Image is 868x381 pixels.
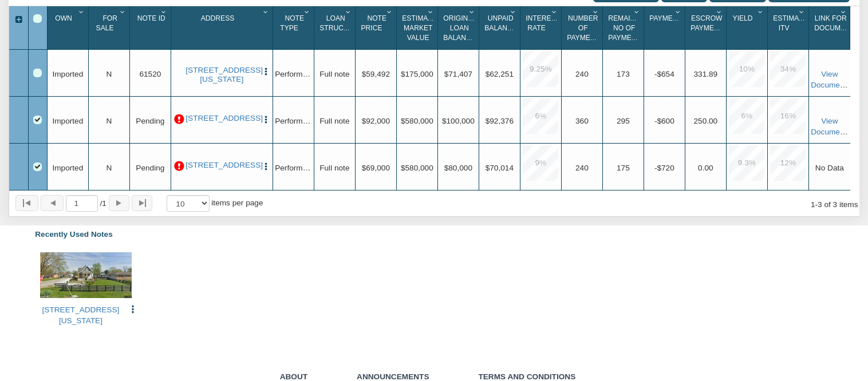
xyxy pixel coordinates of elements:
div: Column Menu [344,6,354,17]
div: 6.0 [523,98,558,134]
span: 331.89 [694,70,718,78]
div: Number Of Payments Sort None [564,10,602,45]
div: Sort None [729,10,767,45]
span: -$600 [654,117,674,125]
div: 12.0 [770,145,806,181]
div: Escrow Payment Sort None [688,10,726,45]
span: Escrow Payment [691,14,723,32]
abbr: through [815,200,818,209]
span: Imported [52,117,83,125]
span: Interest Rate [526,14,560,32]
button: Page forward [109,195,129,211]
div: Loan Structure Sort None [317,10,355,45]
button: Page back [41,195,64,211]
span: $92,000 [362,117,390,125]
button: Page to last [132,195,152,211]
div: Sort None [132,10,171,45]
div: Estimated Market Value Sort None [399,10,437,45]
span: Full note [319,164,349,172]
img: cell-menu.png [261,67,271,77]
span: Yield [733,14,753,22]
span: $59,492 [362,70,390,78]
span: $62,251 [486,70,514,78]
div: Sort None [317,10,355,45]
div: Sort None [605,10,644,45]
div: Column Menu [467,6,478,17]
div: Sort None [688,10,726,45]
div: Sort None [50,10,88,45]
span: Note Id [137,14,165,22]
img: cell-menu.png [128,304,138,314]
div: Sort None [440,10,479,45]
div: Sort None [358,10,396,45]
div: Yield Sort None [729,10,767,45]
span: 360 [575,117,589,125]
div: Column Menu [591,6,602,17]
span: $71,407 [444,70,472,78]
span: N [106,70,112,78]
span: Address [201,14,235,22]
div: Original Loan Balance Sort None [440,10,479,45]
span: Link For Documents [814,14,859,32]
span: 250.00 [694,117,718,125]
span: $70,014 [486,164,514,172]
div: 10.0 [729,51,764,87]
div: Column Menu [508,6,519,17]
span: -$720 [654,164,674,172]
div: Sort None [811,10,850,45]
div: Sort None [91,10,129,45]
span: 1 [100,198,106,209]
span: Pending [136,117,164,125]
a: About [280,372,307,381]
span: Unpaid Balance [484,14,517,32]
span: -$654 [654,70,674,78]
span: Loan Structure [319,14,362,32]
div: Sort None [646,10,685,45]
div: Note Id Sort None [132,10,171,45]
span: Full note [319,117,349,125]
span: No Data [815,164,844,172]
div: Note Type Sort None [275,10,314,45]
div: Column Menu [426,6,437,17]
div: Column Menu [302,6,313,17]
span: 295 [617,117,630,125]
div: Sort None [564,10,602,45]
span: Note Price [361,14,387,32]
div: 16.0 [770,98,806,134]
button: Press to open the note menu [261,66,271,77]
div: Column Menu [118,6,129,17]
div: Note Price Sort None [358,10,396,45]
div: Interest Rate Sort None [523,10,561,45]
div: Column Menu [550,6,561,17]
span: Own [55,14,72,22]
div: Column Menu [673,6,684,17]
div: 9.3 [729,145,764,181]
img: cell-menu.png [261,162,271,172]
span: Payment(P&I) [649,14,697,22]
span: N [106,164,112,172]
div: Column Menu [756,6,767,17]
div: Unpaid Balance Sort None [482,10,520,45]
div: Column Menu [839,6,850,17]
span: Original Loan Balance [443,14,476,42]
div: 9.25 [523,51,558,87]
div: Sort None [523,10,561,45]
div: Column Menu [385,6,396,17]
button: Press to open the note menu [261,114,271,125]
div: Sort None [399,10,437,45]
span: 240 [575,164,589,172]
button: Page to first [15,195,38,211]
span: Estimated Itv [773,14,812,32]
div: Row 2, Row Selection Checkbox [33,116,42,124]
a: 4102 East Minnesota Street, Indianapolis, IN, 46203 [186,66,258,85]
span: 0.00 [698,164,713,172]
div: Column Menu [261,6,272,17]
span: $80,000 [444,164,472,172]
span: Performing [275,117,313,125]
span: For Sale [96,14,117,32]
span: 173 [617,70,630,78]
img: 571896 [40,252,132,298]
span: Imported [52,164,83,172]
div: Select All [33,14,42,23]
span: Pending [136,164,164,172]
